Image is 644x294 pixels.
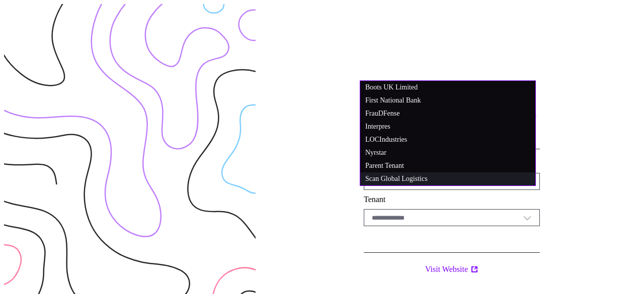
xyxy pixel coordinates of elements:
[365,149,386,156] span: Nyrstar
[365,110,399,117] span: FrauDFense
[365,175,428,182] span: Scan Global Logistics
[365,123,390,130] span: Interpres
[365,162,404,169] span: Parent Tenant
[364,195,540,204] label: Tenant
[420,78,484,97] h1: Interpres
[425,265,478,274] a: Visit Website
[365,136,407,143] span: LOCIndustries
[365,83,418,91] span: Boots UK Limited
[365,96,421,104] span: First National Bank
[523,213,532,222] button: Toggle options menu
